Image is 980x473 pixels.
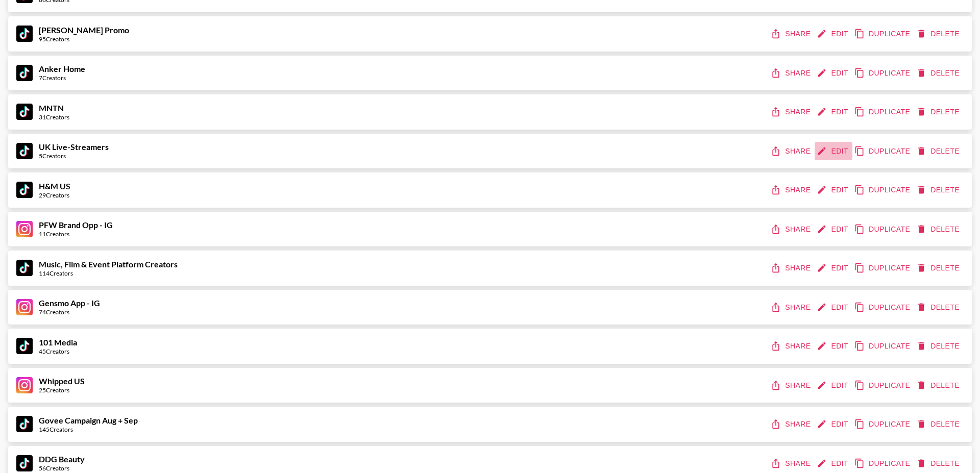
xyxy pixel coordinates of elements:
div: 11 Creators [39,230,113,238]
button: duplicate [852,376,914,395]
button: edit [815,337,852,356]
button: share [769,259,815,278]
button: share [769,337,815,356]
button: edit [815,103,852,121]
button: duplicate [852,142,914,161]
div: 5 Creators [39,152,109,160]
div: 74 Creators [39,308,100,316]
button: delete [914,259,964,278]
strong: Anker Home [39,64,85,73]
img: TikTok [16,416,33,432]
button: delete [914,415,964,434]
img: TikTok [16,182,33,198]
button: share [769,24,815,43]
button: duplicate [852,415,914,434]
button: delete [914,220,964,239]
button: edit [815,142,852,161]
button: duplicate [852,298,914,317]
img: Instagram [16,377,33,393]
button: delete [914,454,964,473]
strong: MNTN [39,103,64,113]
img: TikTok [16,338,33,354]
button: duplicate [852,103,914,121]
button: edit [815,298,852,317]
img: TikTok [16,260,33,276]
button: delete [914,103,964,121]
img: TikTok [16,455,33,471]
div: 95 Creators [39,35,129,43]
img: TikTok [16,65,33,81]
strong: UK Live-Streamers [39,142,109,152]
button: delete [914,376,964,395]
button: edit [815,24,852,43]
button: duplicate [852,220,914,239]
button: duplicate [852,64,914,83]
button: duplicate [852,181,914,200]
button: share [769,415,815,434]
button: edit [815,415,852,434]
div: 31 Creators [39,113,69,121]
div: 25 Creators [39,386,85,394]
img: TikTok [16,143,33,159]
button: duplicate [852,259,914,278]
div: 7 Creators [39,74,85,82]
button: edit [815,181,852,200]
button: delete [914,337,964,356]
button: share [769,376,815,395]
button: share [769,181,815,200]
div: 114 Creators [39,269,178,277]
button: edit [815,259,852,278]
button: duplicate [852,24,914,43]
button: share [769,142,815,161]
button: share [769,103,815,121]
button: share [769,220,815,239]
div: 56 Creators [39,464,85,472]
div: 29 Creators [39,191,70,199]
button: edit [815,454,852,473]
strong: Govee Campaign Aug + Sep [39,415,138,425]
button: delete [914,181,964,200]
strong: [PERSON_NAME] Promo [39,25,129,35]
button: edit [815,64,852,83]
strong: PFW Brand Opp - IG [39,220,113,230]
div: 145 Creators [39,426,138,433]
button: delete [914,298,964,317]
button: duplicate [852,454,914,473]
button: share [769,64,815,83]
button: edit [815,376,852,395]
strong: Music, Film & Event Platform Creators [39,259,178,269]
img: TikTok [16,104,33,120]
button: duplicate [852,337,914,356]
strong: Gensmo App - IG [39,298,100,308]
img: TikTok [16,26,33,42]
button: share [769,454,815,473]
button: delete [914,142,964,161]
strong: Whipped US [39,376,85,386]
button: delete [914,64,964,83]
div: 45 Creators [39,347,77,355]
img: Instagram [16,299,33,315]
strong: 101 Media [39,337,77,347]
strong: H&M US [39,181,70,191]
strong: DDG Beauty [39,454,85,464]
img: Instagram [16,221,33,237]
button: delete [914,24,964,43]
button: share [769,298,815,317]
button: edit [815,220,852,239]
